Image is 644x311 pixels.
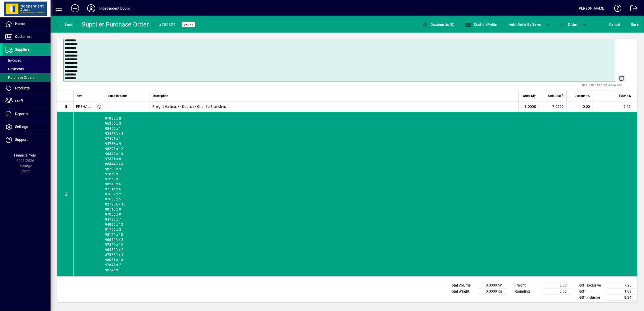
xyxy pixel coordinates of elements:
span: Customers [15,35,32,39]
a: Home [3,18,51,30]
div: Independent Doors [99,4,130,12]
a: Invoices [3,56,51,65]
a: Products [3,82,51,95]
button: Auto Order By Sales [506,20,544,29]
button: Documents (0) [421,20,456,29]
button: Order [557,20,580,29]
a: Support [3,134,51,146]
button: Save [630,20,640,29]
span: Auto Order By Sales [509,20,541,29]
td: 7.25 [593,102,637,112]
td: 0.00 [566,102,593,112]
button: Add [67,4,83,13]
app-page-header-button: Back [51,20,78,29]
div: 97998 x 8 96355 x 3 98460 x 1 93427A x 3 97493 x 1 94738 x 9 95296 x 12 96449 x 13 97371 x 8 8544... [74,112,637,276]
a: Purchase Orders [3,73,51,82]
span: Products [15,86,30,90]
a: Settings [3,121,51,133]
a: Knowledge Base [610,1,622,17]
span: Extend $ [619,93,631,99]
span: S [631,22,633,27]
div: FREHALL [76,104,92,109]
td: 8.34 [607,294,637,301]
span: Home [15,22,25,26]
td: GST [577,288,607,294]
span: Order [559,22,577,27]
span: Settings [15,125,28,129]
span: Discount % [575,93,590,99]
span: Invoices [5,58,21,62]
span: Support [15,138,28,142]
td: 0.0000 Kg [478,288,508,294]
span: ave [631,20,639,29]
td: 0.00 [542,282,573,288]
span: Documents (0) [422,22,455,27]
td: 1.0000 [518,102,539,112]
td: 1.09 [607,288,637,294]
span: Item [77,93,83,99]
button: Cancel [608,20,622,29]
div: Supplier Purchase Order [82,20,149,29]
td: GST exclusive [577,282,607,288]
span: Supplier Code [108,93,127,99]
td: Total Volume [447,282,478,288]
td: 0.0000 M³ [478,282,508,288]
mat-hint: Use 'Enter' to start a new line [582,82,622,88]
span: Description [153,93,168,99]
span: Freight Hallmark - Doors ex Chch to Branches [152,104,226,109]
span: Package [18,164,32,168]
span: Purchase Orders [5,75,34,80]
span: Cancel [609,20,621,29]
a: Payments [3,65,51,73]
td: Total Weight [447,288,478,294]
button: Custom Fields [464,20,498,29]
a: Logout [627,1,638,17]
span: Draft [184,23,193,26]
div: [PERSON_NAME] [578,4,605,12]
button: Back [55,20,74,29]
button: Profile [83,4,99,13]
td: GST inclusive [577,294,607,301]
a: Staff [3,95,51,108]
td: Freight [512,282,542,288]
span: Custom Fields [465,22,497,27]
span: Payments [5,67,24,71]
div: #784627 [159,21,176,29]
td: 7.25 [607,282,637,288]
td: Rounding [512,288,542,294]
span: Back [56,22,73,27]
span: Suppliers [15,47,30,51]
a: Customers [3,31,51,43]
span: Staff [15,99,23,103]
span: Financial Year [14,153,36,157]
td: 7.2500 [539,102,566,112]
span: Unit Cost $ [548,93,563,99]
a: Reports [3,108,51,120]
td: 0.00 [542,288,573,294]
span: Order Qty [523,93,536,99]
span: Reports [15,112,28,116]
